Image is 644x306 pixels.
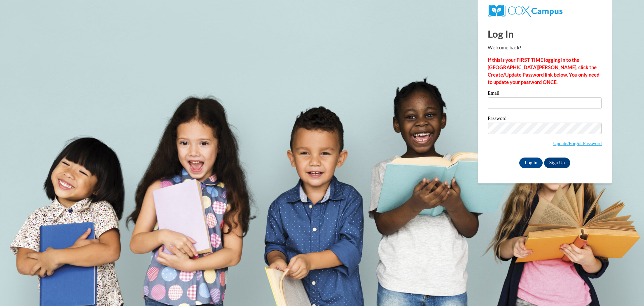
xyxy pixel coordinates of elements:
label: Password [488,116,602,123]
img: COX Campus [488,5,562,17]
p: Welcome back! [488,44,602,51]
a: COX Campus [488,8,562,13]
input: Log In [519,158,543,168]
a: Update/Forgot Password [553,141,602,146]
h1: Log In [488,27,602,41]
a: Sign Up [544,158,570,168]
strong: If this is your FIRST TIME logging in to the [GEOGRAPHIC_DATA][PERSON_NAME], click the Create/Upd... [488,57,599,85]
label: Email [488,91,602,97]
